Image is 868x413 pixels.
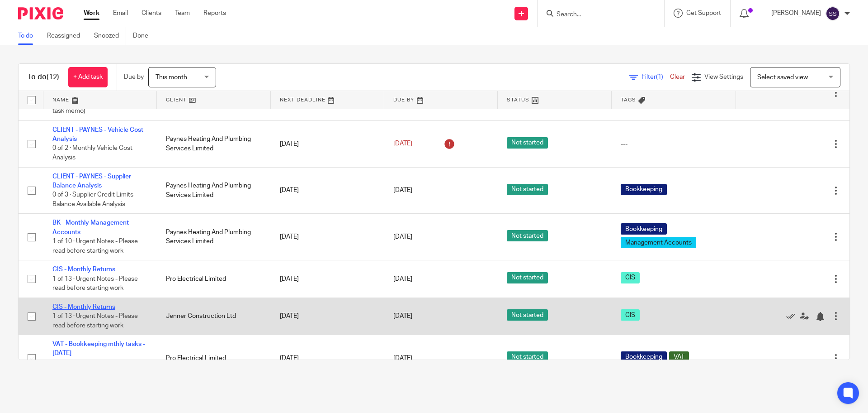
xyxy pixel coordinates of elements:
[704,74,743,80] span: View Settings
[52,276,138,292] span: 1 of 13 · Urgent Notes - Please read before starting work
[507,230,548,241] span: Not started
[621,223,667,235] span: Bookkeeping
[507,272,548,283] span: Not started
[157,120,270,167] td: Paynes Heating And Plumbing Services Limited
[642,74,670,80] span: Filter
[52,313,138,329] span: 1 of 13 · Urgent Notes - Please read before starting work
[52,173,131,189] a: CLIENT - PAYNES - Supplier Balance Analysis
[52,341,145,356] a: VAT - Bookkeeping mthly tasks - [DATE]
[157,335,270,382] td: Pro Electrical Limited
[52,89,140,114] span: 1 of 2 · Initial Bookkeeping Checklist and instructions (The task memo)
[507,351,548,363] span: Not started
[656,74,663,80] span: (1)
[133,27,155,45] a: Done
[621,351,667,363] span: Bookkeeping
[271,120,384,167] td: [DATE]
[156,74,187,81] span: This month
[18,27,40,45] a: To do
[556,11,637,19] input: Search
[621,309,640,321] span: CIS
[157,167,270,214] td: Paynes Heating And Plumbing Services Limited
[393,355,412,361] span: [DATE]
[393,141,412,147] span: [DATE]
[271,260,384,298] td: [DATE]
[271,298,384,335] td: [DATE]
[18,7,63,19] img: Pixie
[507,184,548,195] span: Not started
[52,145,132,161] span: 0 of 2 · Monthly Vehicle Cost Analysis
[771,9,821,18] p: [PERSON_NAME]
[507,137,548,149] span: Not started
[142,9,161,18] a: Clients
[52,266,115,273] a: CIS - Monthly Returns
[686,10,721,16] span: Get Support
[670,74,685,80] a: Clear
[621,139,727,149] div: ---
[621,272,640,283] span: CIS
[393,276,412,282] span: [DATE]
[68,67,108,87] a: + Add task
[52,238,138,254] span: 1 of 10 · Urgent Notes - Please read before starting work
[786,312,800,321] a: Mark as done
[621,184,667,195] span: Bookkeeping
[507,309,548,321] span: Not started
[271,214,384,260] td: [DATE]
[621,97,636,102] span: Tags
[669,351,689,363] span: VAT
[52,304,115,310] a: CIS - Monthly Returns
[393,234,412,240] span: [DATE]
[157,260,270,298] td: Pro Electrical Limited
[393,187,412,193] span: [DATE]
[47,27,87,45] a: Reassigned
[52,192,137,208] span: 0 of 3 · Supplier Credit Limits - Balance Available Analysis
[113,9,128,18] a: Email
[47,73,59,81] span: (12)
[757,74,808,81] span: Select saved view
[271,167,384,214] td: [DATE]
[28,72,59,82] h1: To do
[271,335,384,382] td: [DATE]
[52,127,143,142] a: CLIENT - PAYNES - Vehicle Cost Analysis
[393,313,412,319] span: [DATE]
[621,237,696,248] span: Management Accounts
[203,9,226,18] a: Reports
[94,27,126,45] a: Snoozed
[84,9,99,18] a: Work
[157,214,270,260] td: Paynes Heating And Plumbing Services Limited
[157,298,270,335] td: Jenner Construction Ltd
[175,9,190,18] a: Team
[124,72,144,82] p: Due by
[826,6,840,21] img: svg%3E
[52,220,129,235] a: BK - Monthly Management Accounts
